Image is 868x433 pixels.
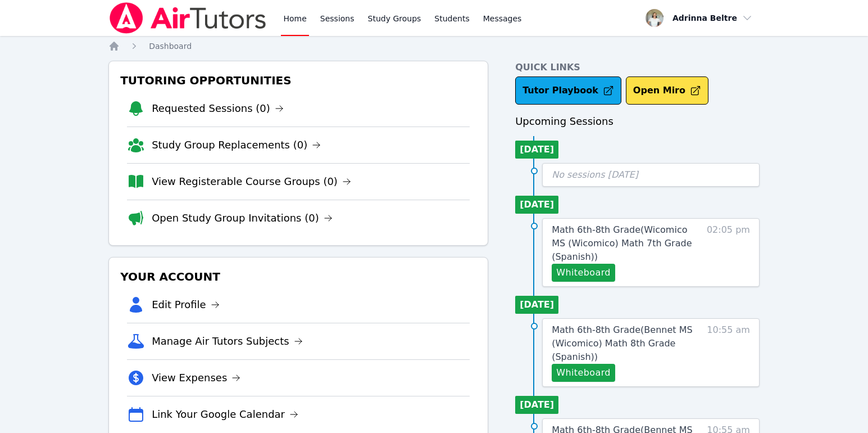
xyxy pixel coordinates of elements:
[515,141,558,159] li: [DATE]
[108,2,267,34] img: Air Tutors
[483,13,522,24] span: Messages
[707,323,750,382] span: 10:55 am
[152,174,351,190] a: View Registerable Course Groups (0)
[515,61,760,74] h4: Quick Links
[552,169,638,180] span: No sessions [DATE]
[626,76,708,105] button: Open Miro
[515,76,621,105] a: Tutor Playbook
[515,114,760,129] h3: Upcoming Sessions
[552,324,692,362] span: Math 6th-8th Grade ( Bennet MS (Wicomico) Math 8th Grade (Spanish) )
[152,210,333,226] a: Open Study Group Invitations (0)
[118,70,479,91] h3: Tutoring Opportunities
[515,296,558,314] li: [DATE]
[152,333,303,349] a: Manage Air Tutors Subjects
[552,223,701,264] a: Math 6th-8th Grade(Wicomico MS (Wicomico) Math 7th Grade (Spanish))
[707,223,750,282] span: 02:05 pm
[552,224,692,262] span: Math 6th-8th Grade ( Wicomico MS (Wicomico) Math 7th Grade (Spanish) )
[515,196,558,214] li: [DATE]
[552,264,615,282] button: Whiteboard
[515,396,558,414] li: [DATE]
[118,267,479,287] h3: Your Account
[152,407,298,422] a: Link Your Google Calendar
[152,101,284,116] a: Requested Sessions (0)
[552,323,701,364] a: Math 6th-8th Grade(Bennet MS (Wicomico) Math 8th Grade (Spanish))
[108,40,760,52] nav: Breadcrumb
[152,370,240,386] a: View Expenses
[149,42,192,51] span: Dashboard
[552,364,615,382] button: Whiteboard
[149,40,192,52] a: Dashboard
[152,137,321,153] a: Study Group Replacements (0)
[152,297,220,313] a: Edit Profile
